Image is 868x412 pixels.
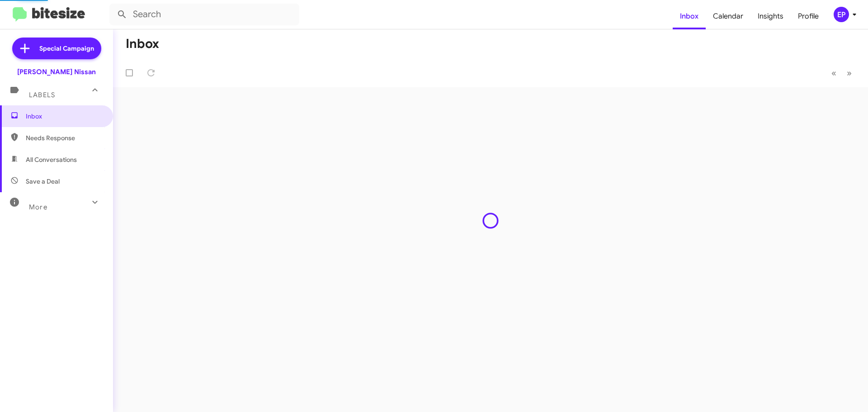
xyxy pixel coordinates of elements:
a: Special Campaign [12,38,101,59]
span: Inbox [26,112,103,121]
span: « [831,67,836,79]
span: Special Campaign [39,44,94,53]
span: » [847,67,852,79]
nav: Page navigation example [826,64,857,82]
span: Labels [29,91,55,99]
a: Inbox [673,3,706,29]
button: Previous [826,64,842,82]
button: Next [841,64,857,82]
div: EP [834,7,849,22]
span: Needs Response [26,133,103,142]
span: All Conversations [26,155,77,164]
span: Save a Deal [26,177,60,186]
div: [PERSON_NAME] Nissan [17,67,96,76]
input: Search [109,4,299,25]
span: More [29,203,47,211]
h1: Inbox [126,37,159,51]
a: Profile [791,3,826,29]
a: Calendar [706,3,750,29]
a: Insights [750,3,791,29]
button: EP [826,7,858,22]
